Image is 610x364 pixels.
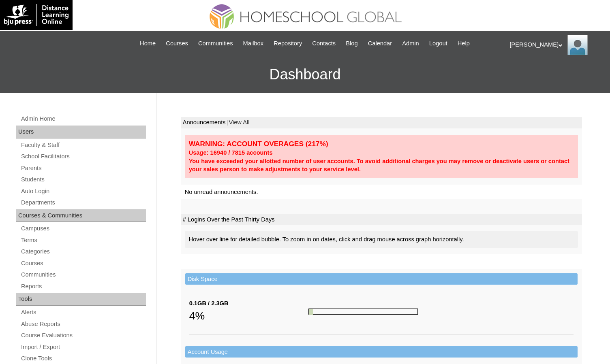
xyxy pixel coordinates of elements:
div: Users [16,126,146,138]
div: Hover over line for detailed bubble. To zoom in on dates, click and drag mouse across graph horiz... [185,231,578,248]
a: Departments [20,198,146,208]
a: Blog [342,39,362,48]
a: Admin Home [20,114,146,124]
span: Home [140,39,156,48]
a: Mailbox [239,39,268,48]
span: Calendar [368,39,392,48]
td: No unread announcements. [181,185,582,200]
a: Communities [20,270,146,280]
span: Communities [198,39,233,48]
a: Reports [20,281,146,292]
td: Disk Space [185,273,578,285]
a: Alerts [20,307,146,317]
a: Clone Tools [20,353,146,364]
span: Admin [402,39,419,48]
div: WARNING: ACCOUNT OVERAGES (217%) [189,139,574,149]
div: Courses & Communities [16,209,146,222]
strong: Usage: 16940 / 7815 accounts [189,149,273,156]
td: # Logins Over the Past Thirty Days [181,214,582,226]
div: [PERSON_NAME] [510,35,602,55]
span: Courses [166,39,188,48]
h3: Dashboard [4,56,606,93]
a: Terms [20,235,146,245]
a: Courses [162,39,192,48]
a: Courses [20,258,146,268]
a: Calendar [364,39,396,48]
a: Communities [194,39,237,48]
a: Abuse Reports [20,319,146,329]
a: Import / Export [20,342,146,352]
a: Categories [20,247,146,257]
a: Logout [425,39,452,48]
a: School Facilitators [20,151,146,162]
span: Blog [346,39,357,48]
td: Account Usage [185,346,578,358]
img: Melanie Sevilla [567,35,588,55]
a: Course Evaluations [20,330,146,341]
a: Admin [398,39,423,48]
div: You have exceeded your allotted number of user accounts. To avoid additional charges you may remo... [189,157,574,174]
span: Logout [429,39,447,48]
a: Faculty & Staff [20,140,146,150]
a: Students [20,175,146,185]
span: Repository [274,39,302,48]
div: Tools [16,293,146,306]
a: View All [229,119,249,126]
td: Announcements | [181,117,582,128]
a: Parents [20,163,146,173]
a: Contacts [308,39,340,48]
a: Home [136,39,160,48]
a: Auto Login [20,186,146,196]
span: Help [458,39,470,48]
span: Mailbox [243,39,264,48]
img: logo-white.png [4,4,68,26]
a: Repository [270,39,306,48]
div: 0.1GB / 2.3GB [189,299,308,308]
div: 4% [189,308,308,324]
a: Help [454,39,474,48]
span: Contacts [312,39,336,48]
a: Campuses [20,224,146,234]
